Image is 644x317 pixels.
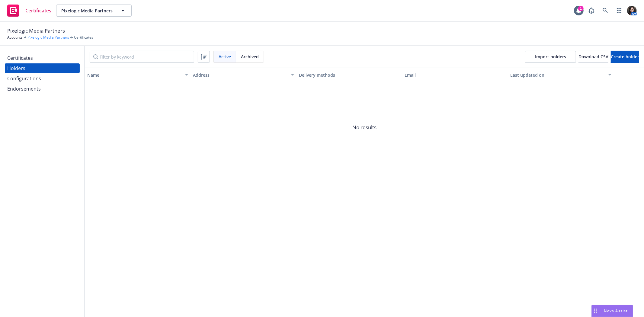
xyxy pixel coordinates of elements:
button: Pixelogic Media Partners [56,5,132,17]
button: Name [85,68,191,82]
div: Holders [7,63,25,73]
a: Configurations [5,74,80,83]
div: Configurations [7,74,41,83]
span: Certificates [74,35,93,40]
div: Certificates [7,53,33,63]
span: Download CSV [578,54,608,59]
span: Nova Assist [604,308,628,313]
input: Filter by keyword [90,51,194,63]
div: Address [193,72,287,78]
a: Certificates [5,53,80,63]
img: photo [627,6,637,15]
div: 1 [578,6,584,11]
a: Search [599,5,611,17]
div: Email [405,72,505,78]
button: Delivery methods [296,68,402,82]
div: Last updated on [511,72,605,78]
div: Delivery methods [299,72,400,78]
div: Endorsements [7,84,41,94]
a: Switch app [613,5,625,17]
span: Certificates [25,8,51,13]
span: Active [219,53,231,60]
a: Pixelogic Media Partners [27,35,69,40]
span: Pixelogic Media Partners [61,8,114,14]
button: Email [402,68,508,82]
button: Address [191,68,296,82]
button: Last updated on [508,68,614,82]
div: Name [87,72,181,78]
a: Import holders [525,51,576,63]
a: Accounts [7,35,23,40]
button: Nova Assist [591,305,633,317]
button: Create holder [611,51,639,63]
div: Drag to move [592,305,599,317]
span: Archived [241,53,259,60]
span: Import holders [535,54,566,59]
a: Endorsements [5,84,80,94]
a: Certificates [5,2,54,19]
span: Create holder [611,54,639,59]
a: Report a Bug [585,5,598,17]
span: No results [85,82,644,173]
button: Download CSV [578,51,608,63]
span: Pixelogic Media Partners [7,27,65,35]
a: Holders [5,63,80,73]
